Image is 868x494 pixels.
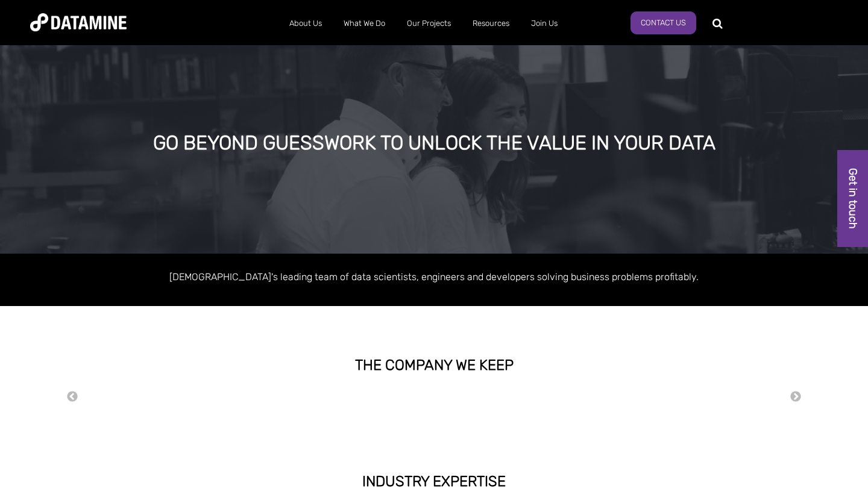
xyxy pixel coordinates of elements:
[631,11,696,34] a: Contact Us
[102,133,766,154] div: GO BEYOND GUESSWORK TO UNLOCK THE VALUE IN YOUR DATA
[90,269,778,285] p: [DEMOGRAPHIC_DATA]'s leading team of data scientists, engineers and developers solving business p...
[278,8,333,39] a: About Us
[333,8,396,39] a: What We Do
[355,357,514,374] strong: THE COMPANY WE KEEP
[30,13,127,31] img: Datamine
[396,8,462,39] a: Our Projects
[362,473,506,490] strong: INDUSTRY EXPERTISE
[462,8,520,39] a: Resources
[837,150,868,247] a: Get in touch
[520,8,568,39] a: Join Us
[790,390,802,404] button: Next
[66,390,78,404] button: Previous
